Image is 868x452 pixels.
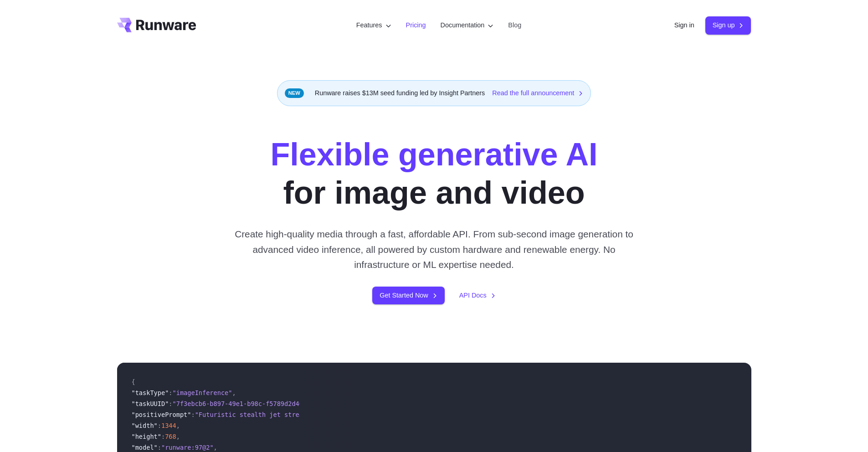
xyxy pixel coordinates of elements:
span: "7f3ebcb6-b897-49e1-b98c-f5789d2d40d7" [173,400,314,407]
span: : [169,400,172,407]
label: Documentation [441,20,494,31]
strong: Flexible generative AI [270,137,597,172]
a: Sign up [705,16,751,34]
span: "taskUUID" [132,400,169,407]
a: Blog [508,20,521,31]
label: Features [356,20,391,31]
span: "taskType" [132,389,169,396]
span: { [132,378,135,385]
span: , [176,433,180,440]
span: : [169,389,172,396]
a: Pricing [406,20,426,31]
p: Create high-quality media through a fast, affordable API. From sub-second image generation to adv... [231,226,637,272]
a: Get Started Now [372,287,444,304]
span: "Futuristic stealth jet streaking through a neon-lit cityscape with glowing purple exhaust" [195,411,534,418]
h1: for image and video [270,135,597,212]
span: 1344 [161,422,176,429]
a: Sign in [674,20,694,31]
span: : [191,411,195,418]
span: "height" [132,433,161,440]
span: 768 [165,433,176,440]
span: "width" [132,422,158,429]
span: : [158,422,161,429]
span: "positivePrompt" [132,411,191,418]
span: , [176,422,180,429]
span: , [232,389,236,396]
div: Runware raises $13M seed funding led by Insight Partners [277,80,591,106]
span: "model" [132,444,158,451]
a: Go to / [117,18,196,32]
a: Read the full announcement [492,88,583,98]
span: "imageInference" [173,389,232,396]
span: "runware:97@2" [161,444,214,451]
span: : [161,433,165,440]
a: API Docs [459,290,496,301]
span: , [214,444,217,451]
span: : [158,444,161,451]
